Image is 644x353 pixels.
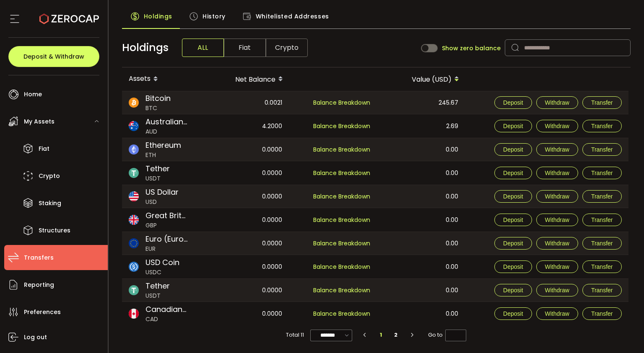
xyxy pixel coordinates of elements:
div: Chat Widget [602,313,644,353]
span: Bitcoin [145,93,171,104]
span: Transfer [591,240,613,247]
span: EUR [145,245,187,253]
span: Show zero balance [442,45,501,51]
button: Withdraw [536,143,578,156]
span: USDC [145,268,179,277]
span: Deposit [503,263,523,270]
img: btc_portfolio.svg [129,98,139,108]
span: Deposit [503,310,523,317]
button: Deposit [494,143,532,156]
span: US Dollar [145,186,179,198]
button: Deposit [494,167,532,179]
div: 0.00 [378,255,465,278]
button: Deposit & Withdraw [8,46,99,67]
button: Withdraw [536,284,578,296]
button: Withdraw [536,237,578,250]
div: 0.0000 [202,302,289,325]
img: usdc_portfolio.svg [129,262,139,272]
span: My Assets [24,116,55,128]
div: 0.00 [378,279,465,301]
span: ETH [145,151,181,160]
img: usd_portfolio.svg [129,191,139,201]
div: 0.0000 [202,185,289,208]
span: AUD [145,127,187,136]
img: aud_portfolio.svg [129,121,139,131]
button: Withdraw [536,214,578,226]
span: Transfer [591,263,613,270]
img: cad_portfolio.svg [129,309,139,319]
span: Reporting [24,279,54,291]
span: Balance Breakdown [313,309,370,319]
button: Withdraw [536,167,578,179]
button: Transfer [582,167,622,179]
span: USDT [145,291,170,300]
span: History [203,8,226,25]
span: Deposit [503,170,523,176]
span: BTC [145,104,171,113]
span: Withdraw [545,310,569,317]
span: Total 11 [286,329,304,341]
button: Transfer [582,307,622,320]
div: 0.0000 [202,208,289,232]
span: Withdraw [545,146,569,153]
span: Withdraw [545,170,569,176]
li: 2 [388,329,403,341]
button: Transfer [582,120,622,132]
button: Deposit [494,260,532,273]
span: Balance Breakdown [313,239,370,248]
span: Deposit [503,99,523,106]
span: Withdraw [545,123,569,129]
img: usdt_portfolio.svg [129,285,139,295]
button: Deposit [494,120,532,132]
span: Transfer [591,216,613,223]
span: USD Coin [145,257,179,268]
div: 0.00 [378,138,465,161]
div: 0.00 [378,161,465,185]
span: Whitelisted Addresses [256,8,329,25]
span: Withdraw [545,240,569,247]
span: Structures [39,224,70,237]
img: usdt_portfolio.svg [129,168,139,178]
span: Crypto [39,170,60,182]
div: 2.69 [378,114,465,138]
button: Withdraw [536,120,578,132]
span: Withdraw [545,193,569,200]
span: Transfer [591,310,613,317]
div: 0.00 [378,232,465,255]
div: Assets [122,72,202,86]
span: Balance Breakdown [313,215,370,225]
span: Fiat [39,143,49,155]
span: Crypto [266,39,308,57]
span: USDT [145,174,170,183]
button: Deposit [494,96,532,109]
button: Transfer [582,96,622,109]
div: 0.0000 [202,161,289,185]
span: Balance Breakdown [313,262,370,272]
span: Deposit [503,287,523,294]
button: Transfer [582,214,622,226]
button: Deposit [494,214,532,226]
div: 0.00 [378,185,465,208]
span: Transfer [591,123,613,129]
button: Withdraw [536,190,578,203]
span: Transfer [591,287,613,294]
li: 1 [374,329,389,341]
span: Balance Breakdown [313,145,370,155]
span: USD [145,198,179,206]
span: Deposit [503,240,523,247]
span: Go to [428,329,466,341]
button: Transfer [582,260,622,273]
span: Home [24,88,42,100]
span: Transfer [591,146,613,153]
button: Withdraw [536,307,578,320]
div: 4.2000 [202,114,289,138]
span: Withdraw [545,287,569,294]
div: 0.0000 [202,138,289,161]
button: Deposit [494,307,532,320]
span: CAD [145,315,187,324]
button: Transfer [582,190,622,203]
span: Deposit [503,216,523,223]
span: Withdraw [545,216,569,223]
span: Preferences [24,306,61,318]
span: Transfers [24,252,54,264]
